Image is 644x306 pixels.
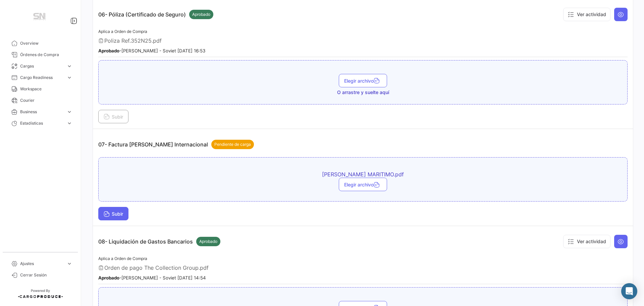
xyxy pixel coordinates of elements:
[98,275,206,280] small: - [PERSON_NAME] - Soviet [DATE] 14:54
[23,8,57,27] img: Manufactura+Logo.png
[66,75,72,81] span: expand_more
[344,182,382,187] span: Elegir archivo
[66,109,72,115] span: expand_more
[104,114,123,120] span: Subir
[66,63,72,69] span: expand_more
[199,238,217,245] span: Aprobado
[98,48,205,53] small: - [PERSON_NAME] - Soviet [DATE] 16:53
[98,275,119,280] b: Aprobado
[344,78,382,84] span: Elegir archivo
[563,235,610,248] button: Ver actividad
[98,207,128,220] button: Subir
[337,89,389,96] span: O arrastre y suelte aquí
[104,264,209,271] span: Orden de pago The Collection Group.pdf
[104,211,123,217] span: Subir
[192,11,210,17] span: Aprobado
[66,120,72,126] span: expand_more
[20,86,72,92] span: Workspace
[20,272,72,278] span: Cerrar Sesión
[20,52,72,58] span: Órdenes de Compra
[98,48,119,53] b: Aprobado
[246,171,480,178] span: [PERSON_NAME] MARITIMO.pdf
[20,75,64,81] span: Cargo Readiness
[563,8,610,21] button: Ver actividad
[5,38,75,49] a: Overview
[20,261,64,267] span: Ajustes
[20,40,72,46] span: Overview
[20,109,64,115] span: Business
[5,49,75,60] a: Órdenes de Compra
[98,237,220,246] p: 08- Liquidación de Gastos Bancarios
[98,256,147,261] span: Aplica a Orden de Compra
[621,283,637,299] div: Abrir Intercom Messenger
[214,141,251,147] span: Pendiente de carga
[104,37,162,44] span: Poliza Ref.352N25.pdf
[339,178,387,191] button: Elegir archivo
[98,29,147,34] span: Aplica a Orden de Compra
[20,63,64,69] span: Cargas
[5,95,75,106] a: Courier
[98,140,254,149] p: 07- Factura [PERSON_NAME] Internacional
[20,97,72,103] span: Courier
[20,120,64,126] span: Estadísticas
[5,83,75,95] a: Workspace
[66,261,72,267] span: expand_more
[98,10,213,19] p: 06- Póliza (Certificado de Seguro)
[98,110,128,123] button: Subir
[339,74,387,87] button: Elegir archivo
